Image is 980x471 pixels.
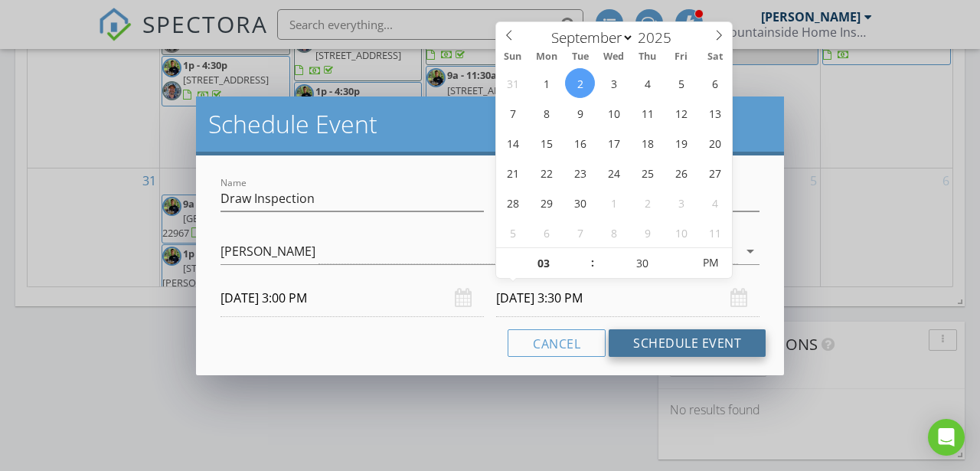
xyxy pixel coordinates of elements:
[530,52,563,62] span: Mon
[563,52,597,62] span: Tue
[498,128,528,158] span: September 14, 2025
[632,68,662,98] span: September 4, 2025
[700,188,730,218] span: October 4, 2025
[565,218,595,247] span: October 7, 2025
[531,188,561,218] span: September 29, 2025
[498,158,528,188] span: September 21, 2025
[666,128,696,158] span: September 19, 2025
[498,68,528,98] span: August 31, 2025
[665,52,698,62] span: Fri
[666,98,696,128] span: September 12, 2025
[531,98,561,128] span: September 8, 2025
[599,218,629,247] span: October 8, 2025
[508,329,606,357] button: Cancel
[565,158,595,188] span: September 23, 2025
[565,98,595,128] span: September 9, 2025
[531,218,561,247] span: October 6, 2025
[666,68,696,98] span: September 5, 2025
[689,247,731,278] span: Click to toggle
[631,52,665,62] span: Thu
[599,98,629,128] span: September 10, 2025
[498,218,528,247] span: October 5, 2025
[597,52,631,62] span: Wed
[741,242,759,260] i: arrow_drop_down
[700,158,730,188] span: September 27, 2025
[565,128,595,158] span: September 16, 2025
[565,188,595,218] span: September 30, 2025
[599,188,629,218] span: October 1, 2025
[666,158,696,188] span: September 26, 2025
[632,218,662,247] span: October 9, 2025
[928,419,965,456] div: Open Intercom Messenger
[632,158,662,188] span: September 25, 2025
[666,218,696,247] span: October 10, 2025
[634,28,684,47] input: Year
[220,244,315,258] div: [PERSON_NAME]
[531,158,561,188] span: September 22, 2025
[599,128,629,158] span: September 17, 2025
[220,280,484,317] input: Select date
[700,128,730,158] span: September 20, 2025
[496,280,759,317] input: Select date
[632,98,662,128] span: September 11, 2025
[498,98,528,128] span: September 7, 2025
[700,98,730,128] span: September 13, 2025
[599,68,629,98] span: September 3, 2025
[531,128,561,158] span: September 15, 2025
[496,52,530,62] span: Sun
[599,158,629,188] span: September 24, 2025
[700,218,730,247] span: October 11, 2025
[632,188,662,218] span: October 2, 2025
[698,52,732,62] span: Sat
[590,247,595,278] span: :
[208,109,772,139] h2: Schedule Event
[565,68,595,98] span: September 2, 2025
[498,188,528,218] span: September 28, 2025
[632,128,662,158] span: September 18, 2025
[666,188,696,218] span: October 3, 2025
[609,329,766,357] button: Schedule Event
[700,68,730,98] span: September 6, 2025
[531,68,561,98] span: September 1, 2025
